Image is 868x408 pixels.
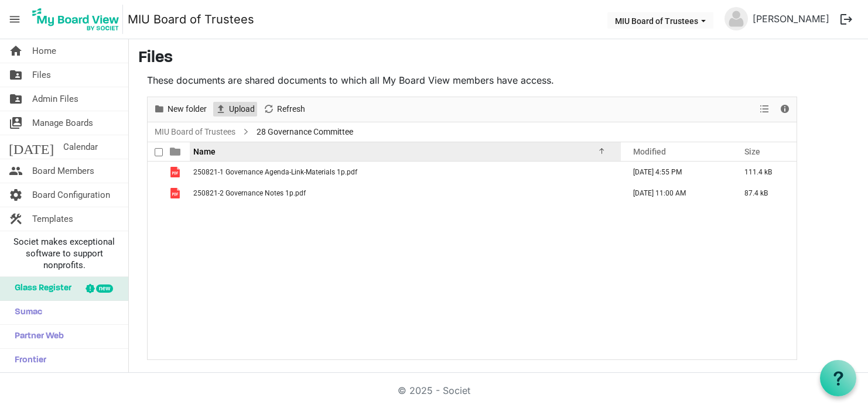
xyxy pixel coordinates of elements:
span: construction [9,207,23,231]
button: New folder [152,102,209,116]
td: August 19, 2025 4:55 PM column header Modified [621,162,732,183]
span: Board Configuration [32,183,110,207]
td: 250821-2 Governance Notes 1p.pdf is template cell column header Name [190,183,621,204]
td: is template cell column header type [163,162,190,183]
button: Refresh [261,102,307,116]
h3: Files [138,49,859,68]
div: Upload [211,97,259,122]
span: people [9,159,23,183]
span: Templates [32,207,73,231]
span: 28 Governance Committee [254,125,356,139]
img: My Board View Logo [29,5,123,34]
td: 87.4 kB is template cell column header Size [732,183,797,204]
span: Manage Boards [32,111,93,135]
span: Societ makes exceptional software to support nonprofits. [5,236,123,271]
img: no-profile-picture.svg [725,7,748,30]
span: settings [9,183,23,207]
button: View dropdownbutton [757,102,771,116]
td: August 23, 2025 11:00 AM column header Modified [621,183,732,204]
div: New folder [149,97,211,122]
button: logout [834,7,859,32]
span: Sumac [9,301,42,324]
span: Upload [228,102,256,116]
span: Partner Web [9,325,64,348]
div: View [755,97,775,122]
span: Calendar [63,135,98,159]
p: These documents are shared documents to which all My Board View members have access. [147,73,797,87]
span: Board Members [32,159,94,183]
span: folder_shared [9,87,23,111]
a: [PERSON_NAME] [748,7,834,30]
div: new [96,284,113,293]
span: Files [32,63,51,87]
div: Details [775,97,795,122]
a: My Board View Logo [29,5,128,34]
td: checkbox [148,162,163,183]
button: MIU Board of Trustees dropdownbutton [607,12,713,29]
span: [DATE] [9,135,54,159]
div: Refresh [259,97,309,122]
span: Name [193,147,216,156]
span: Modified [633,147,666,156]
button: Upload [213,102,257,116]
span: menu [4,8,26,30]
a: MIU Board of Trustees [152,125,238,139]
span: Size [744,147,760,156]
span: home [9,39,23,63]
span: 250821-1 Governance Agenda-Link-Materials 1p.pdf [193,168,357,176]
span: Refresh [276,102,306,116]
td: checkbox [148,183,163,204]
a: © 2025 - Societ [398,385,470,396]
span: folder_shared [9,63,23,87]
td: 250821-1 Governance Agenda-Link-Materials 1p.pdf is template cell column header Name [190,162,621,183]
td: is template cell column header type [163,183,190,204]
span: Admin Files [32,87,78,111]
a: MIU Board of Trustees [128,8,254,31]
span: 250821-2 Governance Notes 1p.pdf [193,189,306,197]
span: switch_account [9,111,23,135]
span: New folder [166,102,208,116]
button: Details [777,102,793,116]
span: Glass Register [9,277,71,300]
td: 111.4 kB is template cell column header Size [732,162,797,183]
span: Frontier [9,349,46,372]
span: Home [32,39,56,63]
